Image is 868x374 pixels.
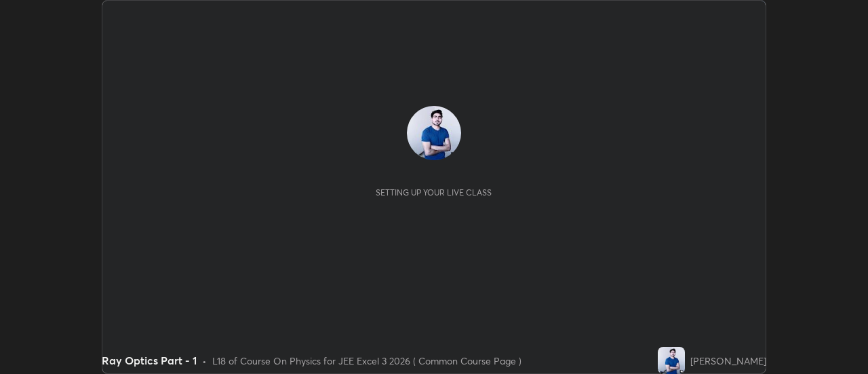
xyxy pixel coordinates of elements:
[658,347,685,374] img: 3
[407,106,461,160] img: 3
[376,187,492,198] div: Setting up your live class
[212,354,521,368] div: L18 of Course On Physics for JEE Excel 3 2026 ( Common Course Page )
[102,352,197,369] div: Ray Optics Part - 1
[202,354,207,368] div: •
[690,354,766,368] div: [PERSON_NAME]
